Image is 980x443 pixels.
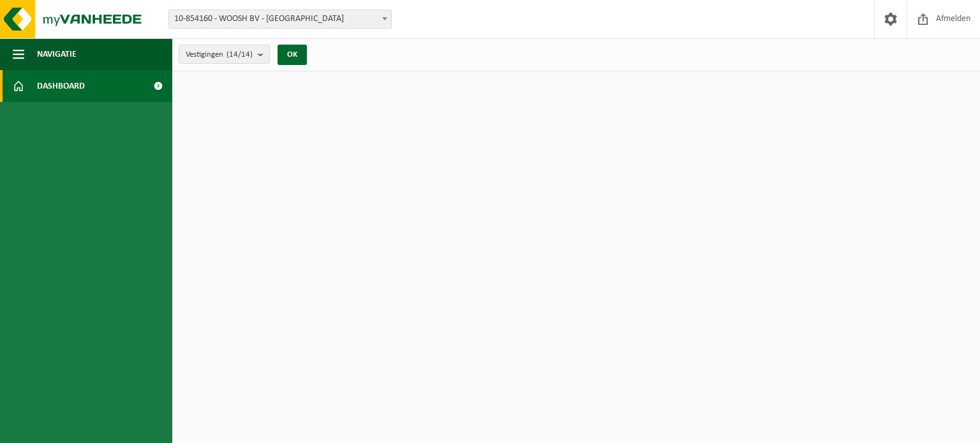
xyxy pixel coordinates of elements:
[169,10,391,28] span: 10-854160 - WOOSH BV - GENT
[186,45,253,64] span: Vestigingen
[37,70,85,102] span: Dashboard
[278,45,307,65] button: OK
[179,45,270,64] button: Vestigingen(14/14)
[37,38,77,70] span: Navigatie
[226,50,253,59] count: (14/14)
[168,10,392,29] span: 10-854160 - WOOSH BV - GENT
